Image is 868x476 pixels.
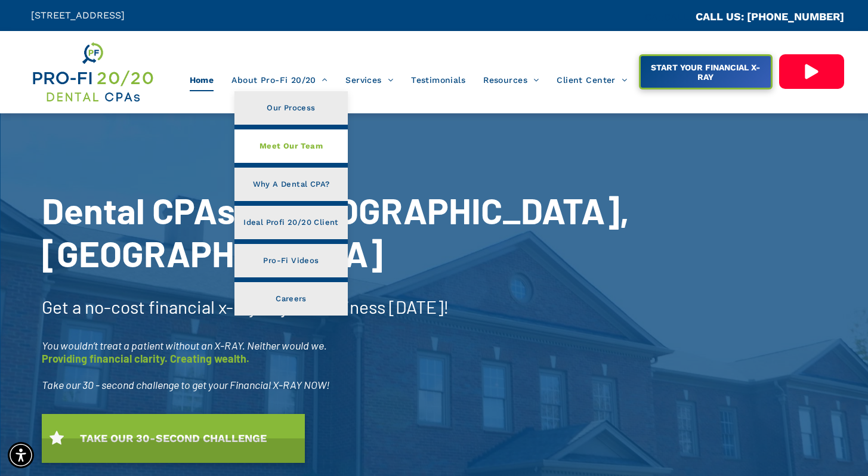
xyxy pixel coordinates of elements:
a: Why A Dental CPA? [234,168,347,201]
span: [STREET_ADDRESS] [31,10,125,21]
a: Home [181,69,223,91]
span: About Pro-Fi 20/20 [231,69,328,91]
span: Get a [42,296,81,317]
a: Pro-Fi Videos [234,244,347,277]
span: Providing financial clarity. Creating wealth. [42,352,249,365]
a: Testimonials [402,69,474,91]
span: of your business [DATE]! [261,296,449,317]
span: Take our 30 - second challenge to get your Financial X-RAY NOW! [42,378,330,391]
a: CALL US: [PHONE_NUMBER] [696,10,844,23]
span: CA::CALLC [645,11,696,23]
a: Careers [234,282,347,316]
a: Client Center [548,69,636,91]
span: Pro-Fi Videos [263,253,319,268]
a: Resources [474,69,548,91]
img: Get Dental CPA Consulting, Bookkeeping, & Bank Loans [31,40,154,104]
a: Our Process [234,91,347,125]
div: Accessibility Menu [8,442,34,468]
a: About Pro-Fi 20/20 [223,69,336,91]
a: Services [336,69,402,91]
a: Ideal Profi 20/20 Client [234,206,347,239]
a: TAKE OUR 30-SECOND CHALLENGE [42,414,305,463]
a: START YOUR FINANCIAL X-RAY [639,54,773,89]
span: Dental CPAs In [GEOGRAPHIC_DATA], [GEOGRAPHIC_DATA] [42,188,629,274]
span: Our Process [267,100,315,116]
span: Ideal Profi 20/20 Client [243,215,338,230]
a: Meet Our Team [234,129,347,163]
span: Careers [276,291,307,307]
span: no-cost financial x-ray [85,296,257,317]
span: Meet Our Team [260,138,323,154]
span: Why A Dental CPA? [253,177,330,192]
span: TAKE OUR 30-SECOND CHALLENGE [76,426,271,450]
span: START YOUR FINANCIAL X-RAY [642,57,770,88]
span: You wouldn’t treat a patient without an X-RAY. Neither would we. [42,339,327,352]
